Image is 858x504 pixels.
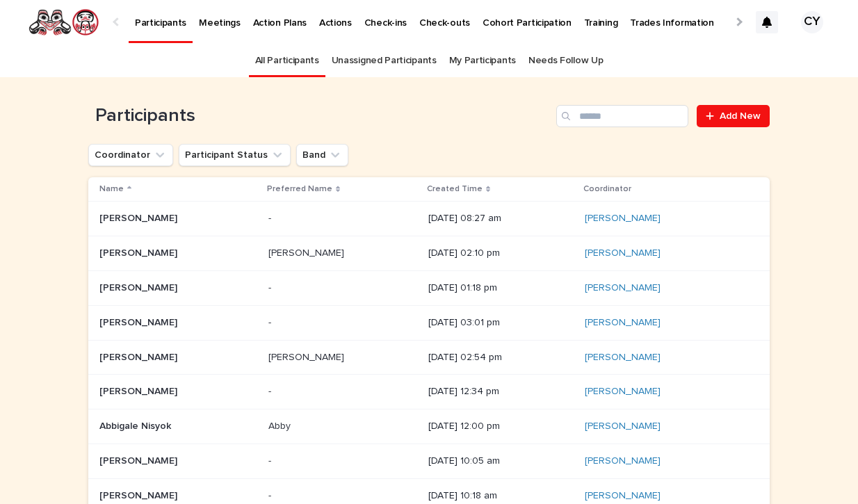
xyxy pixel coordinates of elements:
[99,210,180,225] p: [PERSON_NAME]
[99,418,174,432] p: Abbigale Nisyok
[585,247,661,259] a: [PERSON_NAME]
[268,349,347,364] p: [PERSON_NAME]
[585,213,661,225] a: [PERSON_NAME]
[449,44,516,77] a: My Participants
[428,455,574,467] p: [DATE] 10:05 am
[88,236,770,271] tr: [PERSON_NAME][PERSON_NAME] [PERSON_NAME][PERSON_NAME] [DATE] 02:10 pm[PERSON_NAME]
[99,349,180,364] p: [PERSON_NAME]
[585,455,661,467] a: [PERSON_NAME]
[268,279,274,294] p: -
[585,282,661,294] a: [PERSON_NAME]
[428,386,574,398] p: [DATE] 12:34 pm
[255,44,319,77] a: All Participants
[88,444,770,478] tr: [PERSON_NAME][PERSON_NAME] -- [DATE] 10:05 am[PERSON_NAME]
[88,305,770,340] tr: [PERSON_NAME][PERSON_NAME] -- [DATE] 03:01 pm[PERSON_NAME]
[697,105,770,127] a: Add New
[428,352,574,364] p: [DATE] 02:54 pm
[428,247,574,259] p: [DATE] 02:10 pm
[268,453,274,467] p: -
[585,490,661,502] a: [PERSON_NAME]
[556,105,688,127] input: Search
[88,270,770,305] tr: [PERSON_NAME][PERSON_NAME] -- [DATE] 01:18 pm[PERSON_NAME]
[268,245,347,259] p: [PERSON_NAME]
[99,181,124,197] p: Name
[99,314,180,329] p: [PERSON_NAME]
[99,487,180,502] p: [PERSON_NAME]
[583,181,631,197] p: Coordinator
[428,317,574,329] p: [DATE] 03:01 pm
[88,340,770,375] tr: [PERSON_NAME][PERSON_NAME] [PERSON_NAME][PERSON_NAME] [DATE] 02:54 pm[PERSON_NAME]
[801,11,823,33] div: CY
[585,421,661,432] a: [PERSON_NAME]
[88,409,770,444] tr: Abbigale NisyokAbbigale Nisyok AbbyAbby [DATE] 12:00 pm[PERSON_NAME]
[99,453,180,467] p: [PERSON_NAME]
[268,210,274,225] p: -
[332,44,437,77] a: Unassigned Participants
[428,213,574,225] p: [DATE] 08:27 am
[428,421,574,432] p: [DATE] 12:00 pm
[720,111,761,121] span: Add New
[428,282,574,294] p: [DATE] 01:18 pm
[88,375,770,409] tr: [PERSON_NAME][PERSON_NAME] -- [DATE] 12:34 pm[PERSON_NAME]
[179,144,291,166] button: Participant Status
[296,144,348,166] button: Band
[268,383,274,398] p: -
[528,44,603,77] a: Needs Follow Up
[88,144,173,166] button: Coordinator
[88,202,770,236] tr: [PERSON_NAME][PERSON_NAME] -- [DATE] 08:27 am[PERSON_NAME]
[267,181,332,197] p: Preferred Name
[99,245,180,259] p: [PERSON_NAME]
[28,8,99,36] img: rNyI97lYS1uoOg9yXW8k
[427,181,483,197] p: Created Time
[585,386,661,398] a: [PERSON_NAME]
[88,105,551,127] h1: Participants
[268,487,274,502] p: -
[585,317,661,329] a: [PERSON_NAME]
[99,383,180,398] p: [PERSON_NAME]
[268,418,293,432] p: Abby
[99,279,180,294] p: [PERSON_NAME]
[585,352,661,364] a: [PERSON_NAME]
[268,314,274,329] p: -
[428,490,574,502] p: [DATE] 10:18 am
